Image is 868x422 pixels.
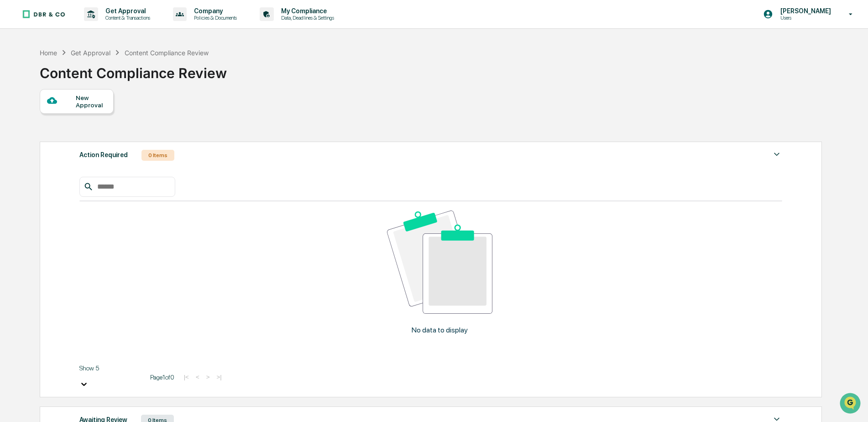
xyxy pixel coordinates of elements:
a: 🔎Data Lookup [5,129,61,145]
p: Data, Deadlines & Settings [274,15,339,21]
img: logo [22,10,66,19]
div: 🔎 [9,133,16,141]
span: Page 1 of 0 [150,374,174,381]
button: < [193,373,202,381]
p: Get Approval [98,7,155,15]
div: Start new chat [31,70,150,79]
img: No data [387,211,492,314]
div: We're available if you need us! [31,79,115,86]
div: Content Compliance Review [40,58,227,81]
p: Policies & Documents [187,15,241,21]
div: 0 Items [141,150,174,161]
p: Company [187,7,241,15]
div: Get Approval [71,49,110,57]
span: Pylon [91,155,110,162]
p: How can we help? [9,19,166,34]
a: 🖐️Preclearance [5,111,63,128]
span: Preclearance [18,115,59,124]
div: 🗄️ [66,116,73,123]
div: Action Required [79,149,128,161]
button: |< [181,373,192,381]
a: 🗄️Attestations [63,111,117,128]
div: Home [40,49,57,57]
p: My Compliance [274,7,339,15]
div: Show 5 [79,364,143,372]
div: Content Compliance Review [125,49,209,57]
div: New Approval [76,94,106,109]
p: [PERSON_NAME] [773,7,836,15]
img: 1746055101610-c473b297-6a78-478c-a979-82029cc54cd1 [9,70,26,86]
span: Data Lookup [18,132,58,142]
p: Users [773,15,836,21]
a: Powered byPylon [64,154,110,162]
button: > [204,373,213,381]
p: Content & Transactions [98,15,155,21]
div: 🖐️ [9,116,16,123]
iframe: Open customer support [839,392,863,417]
button: Start new chat [155,73,166,84]
button: >| [214,373,224,381]
span: Attestations [75,115,113,124]
img: caret [771,149,782,160]
p: No data to display [412,326,468,334]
